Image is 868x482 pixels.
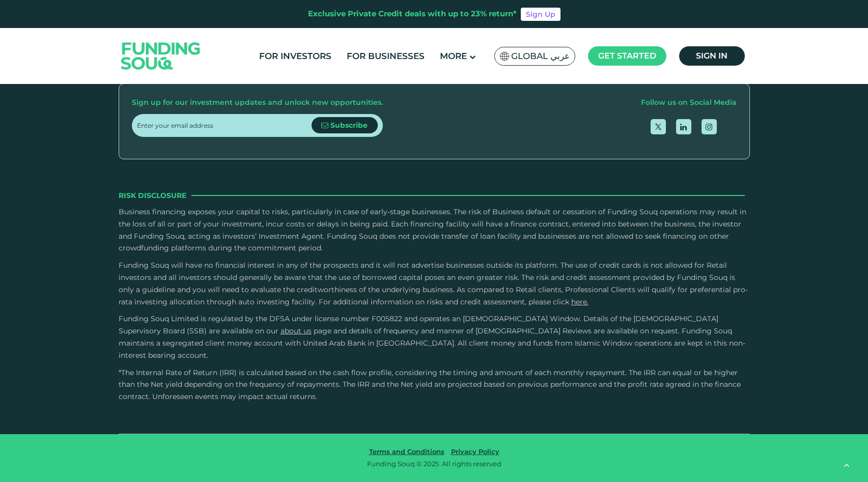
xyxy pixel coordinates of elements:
[440,51,467,61] span: More
[119,367,750,403] p: *The Internal Rate of Return (IRR) is calculated based on the cash flow profile, considering the ...
[511,50,570,62] span: Global عربي
[676,119,691,134] a: open Linkedin
[500,52,509,61] img: SA Flag
[679,46,745,66] a: Sign in
[281,326,312,335] a: About Us
[442,460,501,468] span: All rights reserved
[835,454,858,477] button: back
[367,447,447,456] a: Terms and Conditions
[424,460,439,468] span: 2025
[314,326,331,335] span: page
[344,48,427,65] a: For Businesses
[312,117,378,133] button: Subscribe
[449,447,502,456] a: Privacy Policy
[651,119,666,134] a: open Twitter
[111,31,211,82] img: Logo
[521,8,561,21] a: Sign Up
[137,114,312,137] input: Enter your email address
[119,326,745,360] span: and details of frequency and manner of [DEMOGRAPHIC_DATA] Reviews are available on request. Fundi...
[119,261,748,306] span: Funding Souq will have no financial interest in any of the prospects and it will not advertise bu...
[598,51,656,61] span: Get started
[641,97,737,109] div: Follow us on Social Media
[702,119,717,134] a: open Instagram
[571,297,589,306] a: here.
[367,460,422,468] span: Funding Souq ©
[696,51,727,61] span: Sign in
[119,314,718,335] span: Funding Souq Limited is regulated by the DFSA under license number F005822 and operates an [DEMOG...
[119,206,750,254] p: Business financing exposes your capital to risks, particularly in case of early-stage businesses....
[257,48,334,65] a: For Investors
[308,8,517,20] div: Exclusive Private Credit deals with up to 23% return*
[330,121,368,130] span: Subscribe
[655,124,661,130] img: twitter
[132,97,383,109] div: Sign up for our investment updates and unlock new opportunities.
[119,190,186,201] span: Risk Disclosure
